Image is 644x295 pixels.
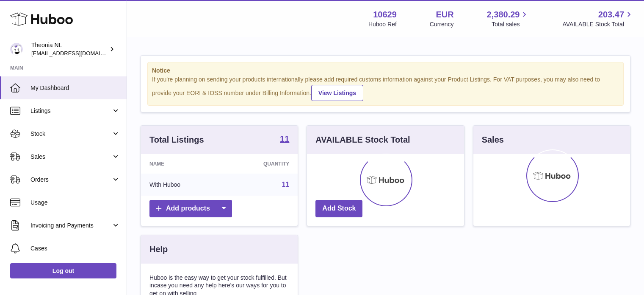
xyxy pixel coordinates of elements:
span: AVAILABLE Stock Total [562,20,634,28]
span: Orders [30,176,111,184]
div: Theonia NL [31,41,108,57]
h3: AVAILABLE Stock Total [315,134,410,146]
a: 11 [280,135,289,145]
span: [EMAIL_ADDRESS][DOMAIN_NAME] [31,50,124,56]
span: Listings [30,107,111,115]
a: Add Stock [315,200,362,217]
strong: EUR [436,9,453,20]
strong: 10629 [373,9,397,20]
strong: Notice [152,67,619,75]
span: 2,380.29 [487,9,520,20]
a: 2,380.29 Total sales [487,9,530,28]
span: Sales [30,153,111,161]
strong: 11 [280,135,289,143]
a: Log out [10,263,116,278]
a: Add products [149,200,232,217]
span: My Dashboard [30,84,120,92]
a: View Listings [311,85,363,101]
a: 203.47 AVAILABLE Stock Total [562,9,634,28]
a: 11 [282,181,290,188]
td: With Huboo [141,174,224,196]
div: Huboo Ref [368,20,397,28]
span: Total sales [492,20,529,28]
span: 203.47 [598,9,624,20]
h3: Help [149,244,168,255]
div: If you're planning on sending your products internationally please add required customs informati... [152,76,619,101]
span: Stock [30,130,111,138]
h3: Total Listings [149,134,204,146]
span: Usage [30,199,120,207]
span: Invoicing and Payments [30,222,111,230]
div: Currency [430,20,454,28]
img: info@wholesomegoods.eu [10,43,23,56]
th: Name [141,154,224,174]
span: Cases [30,244,120,253]
th: Quantity [224,154,298,174]
h3: Sales [482,134,504,146]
